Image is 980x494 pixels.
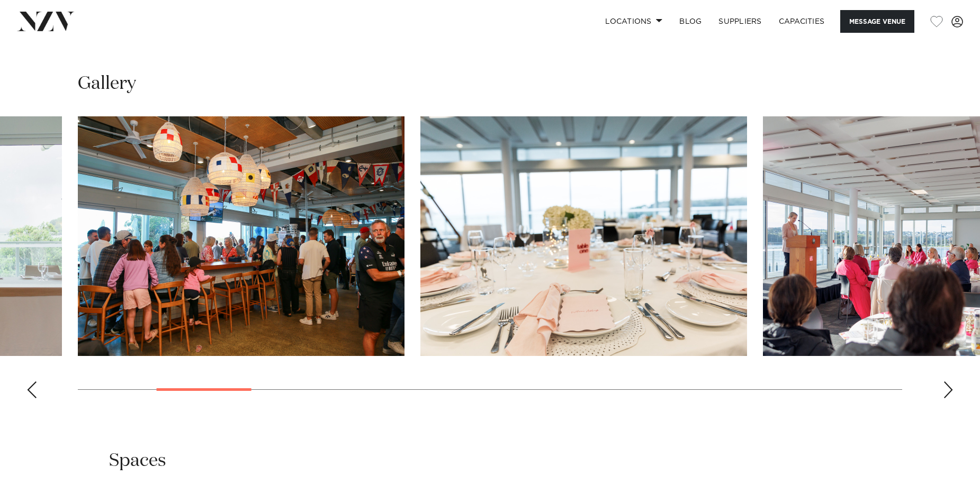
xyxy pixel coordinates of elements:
[78,116,404,356] swiper-slide: 3 / 21
[770,10,833,33] a: Capacities
[671,10,710,33] a: BLOG
[710,10,770,33] a: SUPPLIERS
[597,10,671,33] a: Locations
[420,116,747,356] swiper-slide: 4 / 21
[17,12,75,31] img: nzv-logo.png
[78,72,136,96] h2: Gallery
[840,10,914,33] button: Message Venue
[109,449,166,473] h2: Spaces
